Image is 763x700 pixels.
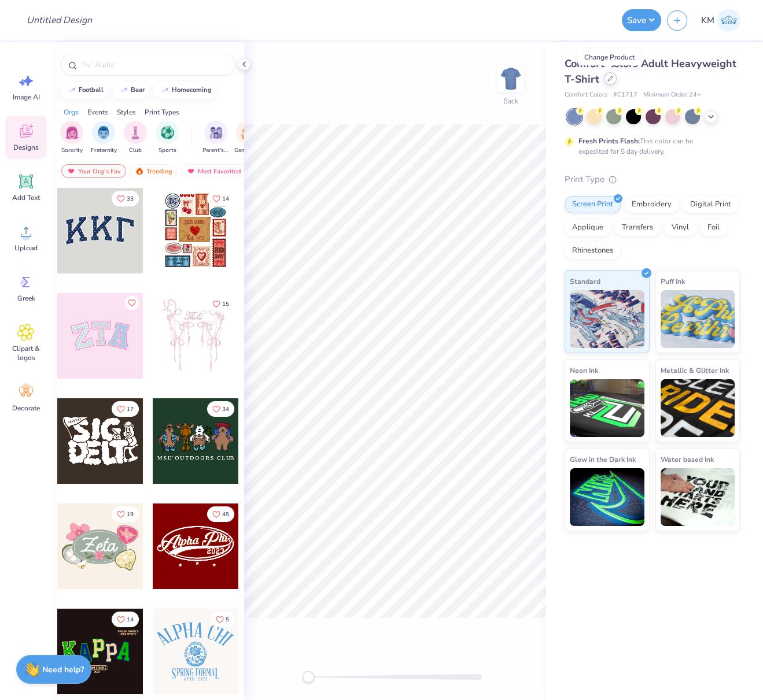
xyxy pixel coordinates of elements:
[112,401,139,417] button: Like
[127,617,134,623] span: 14
[91,121,117,155] button: filter button
[207,191,234,206] button: Like
[565,173,740,186] div: Print Type
[222,406,229,412] span: 34
[661,364,729,376] span: Metallic & Glitter Ink
[159,146,176,155] span: Sports
[13,92,40,102] span: Image AI
[578,136,721,157] div: This color can be expedited for 5 day delivery.
[131,87,145,93] div: bear
[202,121,229,155] button: filter button
[578,136,640,146] strong: Fresh Prints Flash:
[67,87,76,94] img: trend_line.gif
[570,364,598,376] span: Neon Ink
[202,146,229,155] span: Parent's Weekend
[207,401,234,417] button: Like
[565,219,611,236] div: Applique
[226,617,229,623] span: 5
[125,296,139,310] button: Like
[60,121,83,155] button: filter button
[222,196,229,202] span: 14
[129,126,142,139] img: Club Image
[156,121,179,155] div: filter for Sports
[570,468,644,526] img: Glow in the Dark Ink
[12,403,40,413] span: Decorate
[79,87,104,93] div: football
[130,164,178,178] div: Trending
[172,87,212,93] div: homecoming
[61,146,83,155] span: Sorority
[565,242,621,260] div: Rhinestones
[234,121,261,155] div: filter for Game Day
[701,14,714,27] span: KM
[661,468,735,526] img: Water based Ink
[624,196,679,213] div: Embroidery
[234,146,261,155] span: Game Day
[207,506,234,522] button: Like
[113,82,150,99] button: bear
[124,121,147,155] div: filter for Club
[135,167,144,175] img: trending.gif
[700,219,727,236] div: Foil
[622,9,661,31] button: Save
[156,121,179,155] button: filter button
[160,87,169,94] img: trend_line.gif
[124,121,147,155] button: filter button
[661,453,714,465] span: Water based Ink
[578,49,641,65] div: Change Product
[13,143,39,152] span: Designs
[570,379,644,437] img: Neon Ink
[97,126,110,139] img: Fraternity Image
[161,126,174,139] img: Sports Image
[61,164,126,178] div: Your Org's Fav
[129,146,142,155] span: Club
[241,126,255,139] img: Game Day Image
[127,406,134,412] span: 17
[14,243,38,253] span: Upload
[145,107,179,117] div: Print Types
[65,126,79,139] img: Sorority Image
[119,87,128,94] img: trend_line.gif
[61,82,109,99] button: football
[499,67,522,90] img: Back
[127,196,134,202] span: 33
[186,167,196,175] img: most_fav.gif
[12,193,40,202] span: Add Text
[565,196,621,213] div: Screen Print
[181,164,246,178] div: Most Favorited
[565,90,607,100] span: Comfort Colors
[565,57,736,86] span: Comfort Colors Adult Heavyweight T-Shirt
[64,107,79,117] div: Orgs
[91,146,117,155] span: Fraternity
[643,90,701,100] span: Minimum Order: 24 +
[127,512,134,517] span: 19
[91,121,117,155] div: filter for Fraternity
[112,191,139,206] button: Like
[661,275,685,287] span: Puff Ink
[570,275,600,287] span: Standard
[683,196,739,213] div: Digital Print
[17,9,102,32] input: Untitled Design
[661,290,735,348] img: Puff Ink
[613,90,637,100] span: # C1717
[209,126,223,139] img: Parent's Weekend Image
[661,379,735,437] img: Metallic & Glitter Ink
[117,107,136,117] div: Styles
[42,664,84,675] strong: Need help?
[664,219,696,236] div: Vinyl
[80,59,228,71] input: Try "Alpha"
[67,167,76,175] img: most_fav.gif
[202,121,229,155] div: filter for Parent's Weekend
[112,506,139,522] button: Like
[570,453,636,465] span: Glow in the Dark Ink
[696,9,746,32] a: KM
[570,290,644,348] img: Standard
[303,671,314,683] div: Accessibility label
[222,512,229,517] span: 45
[7,344,45,362] span: Clipart & logos
[614,219,661,236] div: Transfers
[154,82,217,99] button: homecoming
[207,296,234,312] button: Like
[17,294,35,303] span: Greek
[87,107,108,117] div: Events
